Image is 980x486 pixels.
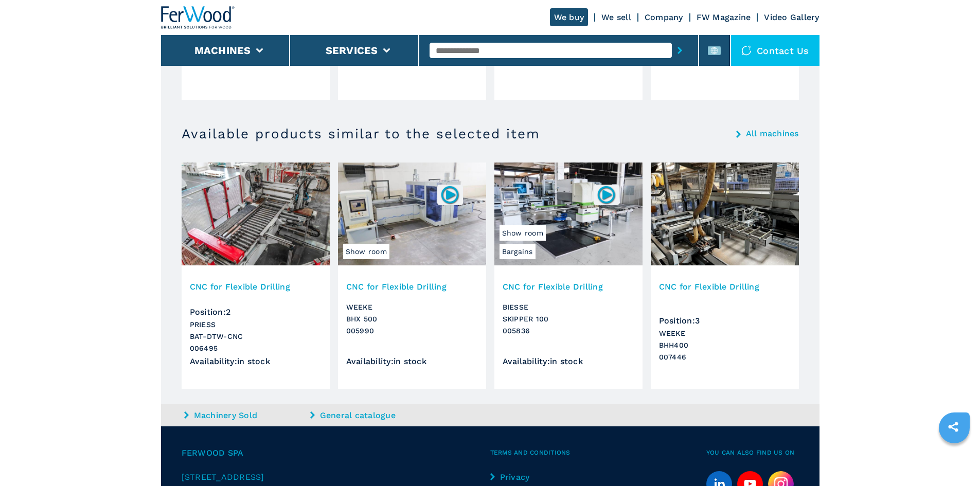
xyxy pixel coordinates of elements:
span: Terms and Conditions [490,447,706,459]
h3: Available products similar to the selected item [182,125,540,142]
img: CNC for Flexible Drilling WEEKE BHH400 [651,163,799,265]
a: Privacy [490,471,576,483]
img: 005836 [596,185,616,205]
a: CNC for Flexible Drilling WEEKE BHH400CNC for Flexible DrillingPosition:3WEEKEBHH400007446 [651,163,799,389]
img: CNC for Flexible Drilling PRIESS BAT-DTW-CNC [182,163,330,265]
div: Availability : in stock [346,357,478,366]
h3: WEEKE BHX 500 005990 [346,301,478,337]
a: FW Magazine [697,12,751,22]
h3: WEEKE BHH400 007446 [659,328,791,363]
div: Availability : in stock [503,357,634,366]
a: Company [645,12,683,22]
h3: CNC for Flexible Drilling [503,281,634,293]
a: We buy [550,8,589,26]
span: You can also find us on [706,447,799,459]
span: Show room [500,225,546,241]
a: All machines [746,130,799,138]
a: CNC for Flexible Drilling BIESSE SKIPPER 100BargainsShow room005836CNC for Flexible DrillingBIESS... [494,163,643,389]
a: Machinery Sold [184,409,308,421]
button: submit-button [672,39,688,62]
a: sharethis [940,414,966,440]
img: 005990 [440,185,460,205]
div: Contact us [731,35,819,66]
a: Video Gallery [764,12,819,22]
div: Position : 3 [659,308,791,325]
div: Position : 2 [190,299,322,316]
span: [STREET_ADDRESS] [182,472,264,482]
a: General catalogue [310,409,434,421]
span: Show room [343,244,389,259]
img: Contact us [741,45,752,56]
h3: CNC for Flexible Drilling [346,281,478,293]
button: Machines [194,44,251,57]
h3: BIESSE SKIPPER 100 005836 [503,301,634,337]
div: Availability : in stock [190,357,322,366]
a: We sell [601,12,631,22]
img: Ferwood [161,6,235,29]
a: CNC for Flexible Drilling PRIESS BAT-DTW-CNCCNC for Flexible DrillingPosition:2PRIESSBAT-DTW-CNC0... [182,163,330,389]
h3: CNC for Flexible Drilling [659,281,791,293]
button: Services [326,44,378,57]
img: CNC for Flexible Drilling WEEKE BHX 500 [338,163,486,265]
a: CNC for Flexible Drilling WEEKE BHX 500Show room005990CNC for Flexible DrillingWEEKEBHX 500005990... [338,163,486,389]
a: [STREET_ADDRESS] [182,471,490,483]
h3: CNC for Flexible Drilling [190,281,322,293]
h3: PRIESS BAT-DTW-CNC 006495 [190,319,322,354]
span: Ferwood Spa [182,447,490,459]
iframe: Chat [936,440,972,478]
span: Bargains [500,244,536,259]
img: CNC for Flexible Drilling BIESSE SKIPPER 100 [494,163,643,265]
